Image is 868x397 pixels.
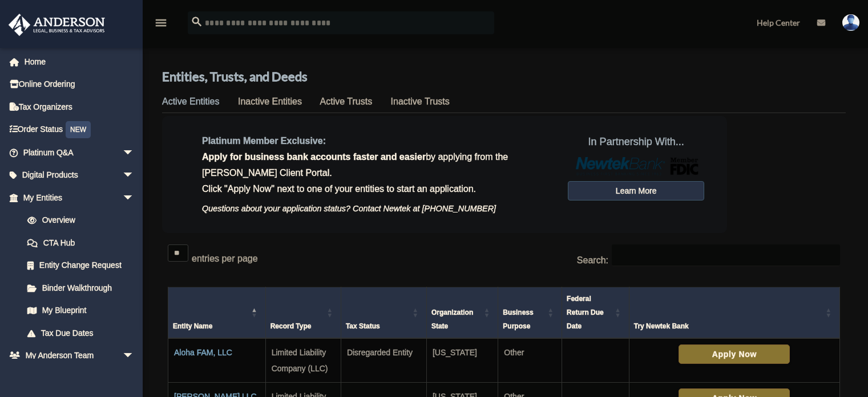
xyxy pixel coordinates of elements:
a: Tax Due Dates [16,322,146,344]
a: menu [154,20,168,30]
a: Entity Change Request [16,254,146,277]
span: Business Purpose [503,308,533,330]
a: Digital Productsarrow_drop_down [8,164,151,187]
img: Anderson Advisors Platinum Portal [5,14,108,36]
th: Organization State: Activate to sort [426,287,498,338]
span: Active Entities [162,97,219,106]
span: Federal Return Due Date [567,295,604,330]
span: Apply for business bank accounts faster and easier [202,152,426,162]
span: Record Type [271,322,312,330]
label: Search: [577,255,608,265]
i: menu [154,16,168,30]
span: Active Trusts [320,97,373,106]
a: My Anderson Teamarrow_drop_down [8,344,151,367]
th: Entity Name: Activate to invert sorting [168,287,266,338]
span: In Partnership With... [568,133,704,151]
p: by applying from the [PERSON_NAME] Client Portal. [202,149,551,181]
td: Aloha FAM, LLC [168,338,266,383]
th: Business Purpose: Activate to sort [498,287,562,338]
a: Platinum Q&Aarrow_drop_down [8,141,151,164]
a: Tax Organizers [8,95,151,118]
span: arrow_drop_down [123,164,146,187]
td: Disregarded Entity [341,338,426,383]
a: Learn More [568,181,704,200]
label: entries per page [192,254,258,263]
img: User Pic [842,14,859,31]
i: search [191,15,203,28]
div: Try Newtek Bank [634,319,822,333]
span: Entity Name [173,322,212,330]
img: NewtekBankLogoSM.png [574,157,699,175]
p: Click "Apply Now" next to one of your entities to start an application. [202,181,551,197]
span: Inactive Entities [238,97,302,106]
h3: Entities, Trusts, and Deeds [162,68,846,86]
div: NEW [66,121,91,138]
td: Other [498,338,562,383]
td: [US_STATE] [426,338,498,383]
span: Inactive Trusts [391,97,450,106]
p: Questions about your application status? Contact Newtek at [PHONE_NUMBER] [202,202,551,216]
th: Federal Return Due Date: Activate to sort [562,287,629,338]
th: Try Newtek Bank : Activate to sort [629,287,839,338]
p: Platinum Member Exclusive: [202,133,551,149]
th: Tax Status: Activate to sort [341,287,426,338]
span: arrow_drop_down [123,186,146,210]
td: Limited Liability Company (LLC) [265,338,341,383]
a: My Blueprint [16,299,146,322]
a: Home [8,50,151,73]
a: Order StatusNEW [8,118,151,142]
a: My Entitiesarrow_drop_down [8,186,146,209]
a: Online Ordering [8,73,151,96]
a: Overview [16,209,140,232]
span: Organization State [431,308,473,330]
button: Apply Now [679,344,790,364]
a: CTA Hub [16,231,146,254]
span: arrow_drop_down [123,141,146,165]
span: Tax Status [346,322,380,330]
a: Binder Walkthrough [16,276,146,299]
th: Record Type: Activate to sort [265,287,341,338]
span: arrow_drop_down [123,344,146,368]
